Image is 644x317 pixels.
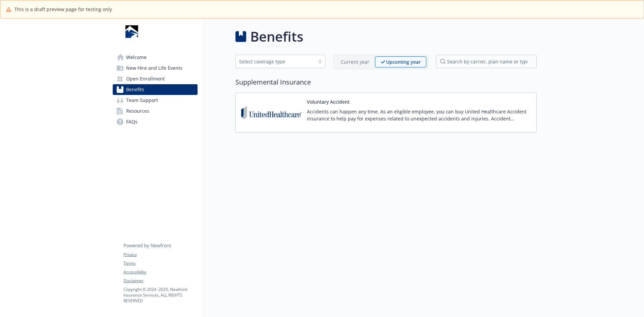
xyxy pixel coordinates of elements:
p: Current year [341,58,369,65]
a: Accessibility [123,269,197,275]
div: Select coverage type [239,58,312,65]
span: This is a draft preview page for testing only [14,6,112,13]
a: Welcome [113,52,198,63]
span: Welcome [126,52,147,63]
span: Team Support [126,95,158,106]
a: Privacy [123,252,197,258]
a: Team Support [113,95,198,106]
input: search by carrier, plan name or type [436,55,537,68]
span: Resources [126,106,149,116]
a: Benefits [113,84,198,95]
a: Resources [113,106,198,116]
span: New Hire and Life Events [126,63,182,73]
h1: Benefits [250,27,303,47]
a: FAQs [113,116,198,127]
button: Voluntary Accident [307,98,350,105]
a: Disclaimer [123,278,197,284]
p: Upcoming year [386,58,421,65]
span: FAQs [126,116,138,127]
a: Open Enrollment [113,73,198,84]
p: Accidents can happen any time. As an eligible employee, you can buy United Healthcare Accident in... [307,108,531,122]
img: United Healthcare Insurance Company carrier logo [241,98,302,127]
span: Benefits [126,84,144,95]
p: Copyright © 2024 - 2025 , Newfront Insurance Services, ALL RIGHTS RESERVED [123,286,197,304]
a: New Hire and Life Events [113,63,198,73]
a: Terms [123,260,197,266]
h2: Supplemental Insurance [235,77,537,87]
span: Open Enrollment [126,73,165,84]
